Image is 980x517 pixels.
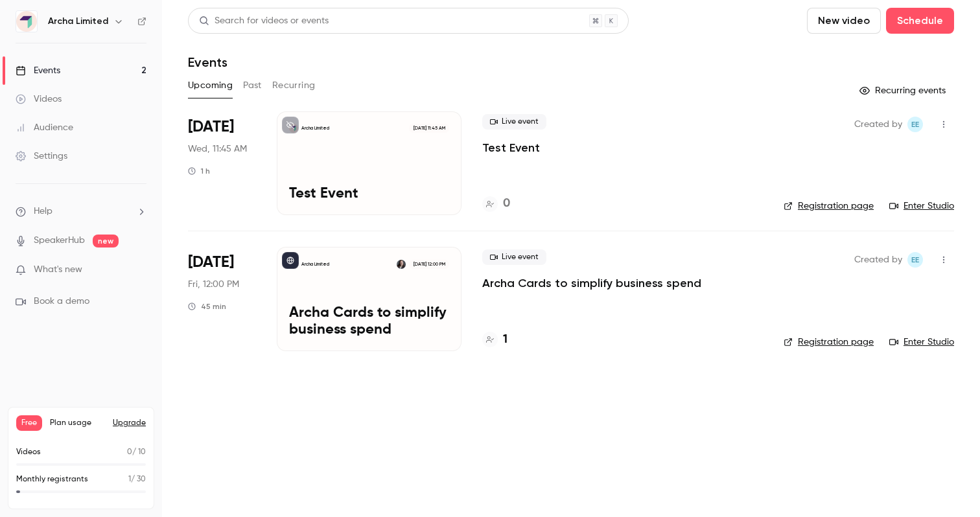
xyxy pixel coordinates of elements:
[16,205,146,218] li: help-dropdown-opener
[16,150,67,163] div: Settings
[16,93,62,106] div: Videos
[48,15,108,28] h6: Archa Limited
[34,263,82,277] span: What's new
[16,64,60,77] div: Events
[188,117,234,137] span: [DATE]
[16,446,41,458] p: Videos
[911,252,919,268] span: EE
[854,117,902,132] span: Created by
[409,124,449,133] span: [DATE] 11:45 AM
[128,474,146,485] p: / 30
[503,331,507,349] h4: 1
[854,80,954,101] button: Recurring events
[854,252,902,268] span: Created by
[188,54,227,70] h1: Events
[188,301,226,312] div: 45 min
[482,331,507,349] a: 1
[16,11,37,32] img: Archa Limited
[127,448,132,456] span: 0
[188,166,210,176] div: 1 h
[93,235,119,247] span: new
[886,8,954,34] button: Schedule
[301,261,329,268] p: Archa Limited
[482,114,546,130] span: Live event
[188,252,234,273] span: [DATE]
[16,474,88,485] p: Monthly registrants
[907,117,923,132] span: Emily Emberson
[16,121,73,134] div: Audience
[397,260,406,269] img: Emily Emberson
[50,418,105,428] span: Plan usage
[127,446,146,458] p: / 10
[188,143,247,155] span: Wed, 11:45 AM
[131,264,146,276] iframe: Noticeable Trigger
[482,195,510,213] a: 0
[482,140,540,155] a: Test Event
[277,247,461,350] a: Archa Cards to simplify business spendArcha LimitedEmily Emberson[DATE] 12:00 PMArcha Cards to si...
[482,275,701,291] a: Archa Cards to simplify business spend
[482,249,546,265] span: Live event
[34,234,85,247] a: SpeakerHub
[277,111,461,215] a: Test Event Archa Limited[DATE] 11:45 AMTest Event
[243,75,262,96] button: Past
[289,305,449,339] p: Archa Cards to simplify business spend
[807,8,881,34] button: New video
[188,75,233,96] button: Upcoming
[199,14,329,28] div: Search for videos or events
[503,195,510,213] h4: 0
[16,415,42,431] span: Free
[188,111,256,215] div: Oct 22 Wed, 11:45 AM (Australia/Melbourne)
[188,247,256,350] div: Oct 24 Fri, 12:00 PM (Australia/Melbourne)
[889,336,954,349] a: Enter Studio
[289,186,449,203] p: Test Event
[272,75,316,96] button: Recurring
[188,278,239,291] span: Fri, 12:00 PM
[34,205,52,218] span: Help
[301,125,329,132] p: Archa Limited
[34,295,89,308] span: Book a demo
[907,252,923,268] span: Emily Emberson
[911,117,919,132] span: EE
[409,260,449,269] span: [DATE] 12:00 PM
[113,418,146,428] button: Upgrade
[784,200,874,213] a: Registration page
[784,336,874,349] a: Registration page
[128,476,131,483] span: 1
[889,200,954,213] a: Enter Studio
